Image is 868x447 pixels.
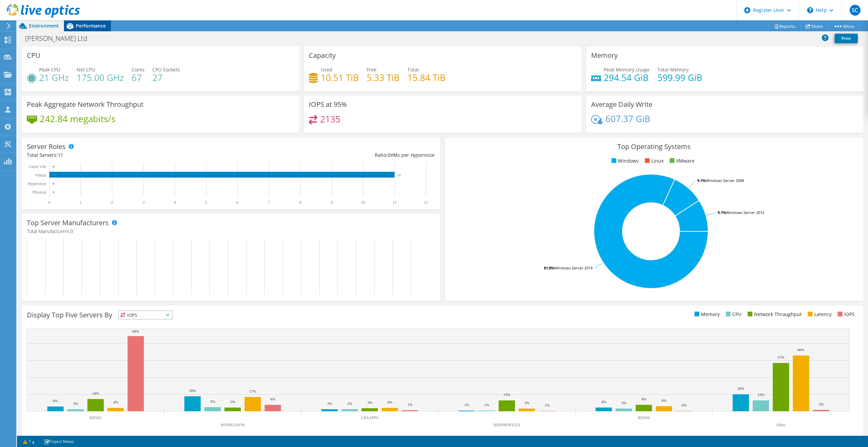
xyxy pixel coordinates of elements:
text: Other [776,423,785,427]
span: Environment [29,22,59,29]
h4: 15.84 TiB [407,74,446,81]
span: 0 [388,152,390,158]
text: 4 [174,200,176,205]
span: Peak Memory Usage [604,66,650,73]
text: 6% [53,399,58,403]
text: 17% [249,389,256,393]
text: 4% [387,400,393,404]
text: 0 [53,182,54,185]
text: 8 [299,200,301,205]
text: 57% [778,355,784,359]
h3: Top Operating Systems [450,143,858,150]
text: 3% [524,401,530,405]
text: 3% [621,401,627,405]
text: 1% [484,403,489,407]
h1: [PERSON_NAME] Ltd [22,35,98,42]
text: 20% [737,386,744,391]
text: 8% [641,397,647,401]
h3: Average Daily Write [591,101,652,108]
h3: Peak Aggregate Network Throughput [27,101,144,108]
a: More [828,21,859,31]
text: 14% [92,391,99,395]
text: 1% [464,403,469,407]
text: 2 [111,200,113,205]
h4: 10.51 TiB [321,74,359,81]
text: 89% [132,329,139,333]
tspan: Windows Server 2008 [706,178,744,183]
text: RDS02 [89,415,101,420]
h4: Total Manufacturers: [27,228,435,235]
span: SC [850,5,861,16]
text: Physical [32,190,46,195]
text: 5% [210,399,215,403]
tspan: 9.1% [697,178,706,183]
tspan: 81.8% [544,265,554,270]
span: Total Memory [657,66,689,73]
span: Free [367,66,377,73]
span: Cores [132,66,145,73]
h3: Server Roles [27,143,66,150]
text: 2% [819,402,824,406]
text: 9 [331,200,333,205]
div: Total Servers: [27,151,231,159]
li: Network Throughput [746,311,802,318]
span: Performance [76,22,106,29]
text: 11 [398,173,401,177]
tspan: 9.1% [718,210,726,215]
a: Share [800,21,828,31]
span: Used [321,66,332,73]
text: LBSAPPS [361,415,379,420]
h3: Capacity [309,52,336,59]
text: 7 [268,200,270,205]
li: CPU [724,311,741,318]
span: Total [407,66,419,73]
text: 6 [236,200,238,205]
h4: 599.99 GiB [657,74,702,81]
text: 6% [662,398,667,402]
svg: \n [807,7,813,13]
text: 5% [230,400,235,404]
h3: IOPS at 95% [309,101,347,108]
text: 18% [189,388,196,393]
li: Windows [610,157,639,165]
a: 1 [18,437,39,446]
h4: 21 GHz [39,74,69,81]
li: Memory [693,311,720,318]
a: Print [835,34,858,43]
text: 1% [545,403,550,407]
text: 1 [80,200,82,205]
h4: 294.54 GiB [604,74,650,81]
h3: Top Server Manufacturers [27,219,109,227]
span: Peak CPU [39,66,60,73]
text: 0 [48,200,50,205]
h4: 175.00 GHz [77,74,124,81]
h4: 242.84 megabits/s [40,115,115,122]
text: 2% [347,401,352,405]
text: 12 [424,200,428,205]
text: 13% [503,393,510,397]
text: 4% [601,400,606,404]
h4: 67 [132,74,145,81]
h4: 607.37 GiB [605,115,650,122]
text: 0 [53,165,54,168]
span: 0 [70,228,73,234]
a: Project Notes [39,437,79,446]
span: 11 [58,152,63,158]
h4: 27 [152,74,180,81]
text: 8% [270,397,276,401]
text: 0% [682,403,687,407]
text: Hypervisor [28,181,46,186]
text: 3% [327,401,332,405]
text: 3% [367,400,372,404]
text: Virtual [35,173,47,178]
li: Linux [643,157,664,165]
h4: 5.33 TiB [367,74,400,81]
li: Latency [806,311,832,318]
text: 3% [73,401,78,405]
text: WINMANVM [220,423,245,427]
text: 3 [143,200,145,205]
text: 11 [393,200,397,205]
tspan: Windows Server 2019 [554,265,592,270]
text: 5 [205,200,207,205]
text: 1% [407,402,413,407]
